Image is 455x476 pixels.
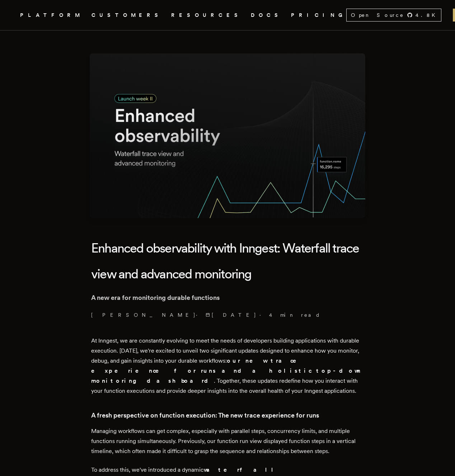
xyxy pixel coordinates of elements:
[291,11,346,20] a: PRICING
[206,311,257,319] span: [DATE]
[91,357,361,384] strong: our new trace experience for runs and a holistic top-down monitoring dashboard
[91,411,319,419] strong: A fresh perspective on function execution: The new trace experience for runs
[91,426,364,456] p: Managing workflows can get complex, especially with parallel steps, concurrency limits, and multi...
[251,11,282,20] a: DOCS
[91,311,364,319] p: [PERSON_NAME] · ·
[91,293,364,303] p: A new era for monitoring durable functions
[416,11,440,19] span: 4.8 K
[171,11,242,20] button: RESOURCES
[91,336,364,396] p: At Inngest, we are constantly evolving to meet the needs of developers building applications with...
[91,235,364,287] h1: Enhanced observability with Inngest: Waterfall trace view and advanced monitoring
[20,11,83,20] button: PLATFORM
[90,53,365,218] img: Featured image for Enhanced observability with Inngest: Waterfall trace view and advanced monitor...
[269,311,320,319] span: 4 min read
[351,11,404,19] span: Open Source
[92,11,163,20] a: CUSTOMERS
